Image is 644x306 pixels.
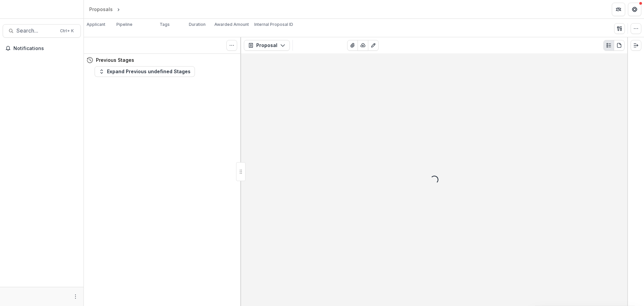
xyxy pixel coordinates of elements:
a: Proposals [87,4,115,14]
button: Expand right [631,40,641,51]
nav: breadcrumb [87,4,150,14]
button: Plaintext view [603,40,614,51]
p: Applicant [87,21,105,28]
button: Get Help [628,3,641,16]
button: View Attached Files [347,40,358,51]
p: Awarded Amount [214,21,249,28]
button: Notifications [3,43,81,54]
button: Edit as form [368,40,379,51]
span: Search... [16,28,56,34]
div: Proposals [89,6,113,13]
p: Duration [189,21,206,28]
span: Notifications [13,46,78,51]
button: Expand Previous undefined Stages [95,66,195,77]
button: Proposal [244,40,290,51]
button: More [71,293,79,301]
p: Pipeline [116,21,132,28]
p: Tags [160,21,170,28]
button: Search... [3,24,81,38]
button: Partners [612,3,625,16]
button: Toggle View Cancelled Tasks [226,40,237,51]
div: Ctrl + K [59,27,75,35]
button: PDF view [614,40,625,51]
h4: Previous Stages [96,56,134,63]
p: Internal Proposal ID [254,21,293,28]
